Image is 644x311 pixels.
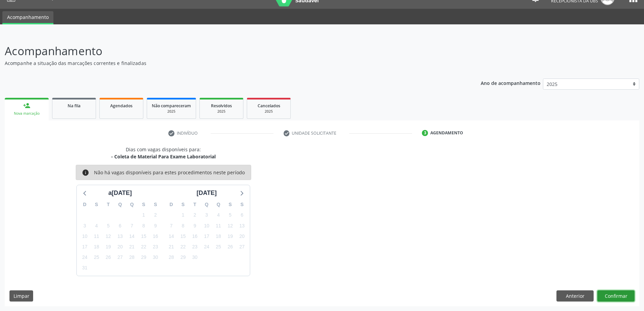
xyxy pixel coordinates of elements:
[167,253,176,262] span: domingo, 28 de setembro de 2025
[92,231,101,241] span: segunda-feira, 11 de agosto de 2025
[190,242,199,252] span: terça-feira, 23 de setembro de 2025
[80,263,90,273] span: domingo, 31 de agosto de 2025
[149,199,161,210] div: S
[80,231,90,241] span: domingo, 10 de agosto de 2025
[178,253,188,262] span: segunda-feira, 29 de setembro de 2025
[237,210,247,220] span: sábado, 6 de setembro de 2025
[2,11,53,24] a: Acompanhamento
[115,242,125,252] span: quarta-feira, 20 de agosto de 2025
[258,103,280,109] span: Cancelados
[225,231,235,241] span: sexta-feira, 19 de setembro de 2025
[92,242,101,252] span: segunda-feira, 18 de agosto de 2025
[177,199,189,210] div: S
[127,253,137,262] span: quinta-feira, 28 de agosto de 2025
[94,169,245,176] div: Não há vagas disponíveis para estes procedimentos neste período
[214,210,223,220] span: quinta-feira, 4 de setembro de 2025
[111,153,216,160] div: - Coleta de Material Para Exame Laboratorial
[110,103,133,109] span: Agendados
[152,109,191,114] div: 2025
[127,242,137,252] span: quinta-feira, 21 de agosto de 2025
[556,290,594,302] button: Anterior
[103,253,113,262] span: terça-feira, 26 de agosto de 2025
[126,199,138,210] div: Q
[139,221,148,230] span: sexta-feira, 8 de agosto de 2025
[139,231,148,241] span: sexta-feira, 15 de agosto de 2025
[115,221,125,230] span: quarta-feira, 6 de agosto de 2025
[151,231,160,241] span: sábado, 16 de agosto de 2025
[225,210,235,220] span: sexta-feira, 5 de setembro de 2025
[201,199,213,210] div: Q
[151,242,160,252] span: sábado, 23 de agosto de 2025
[103,231,113,241] span: terça-feira, 12 de agosto de 2025
[5,60,449,67] p: Acompanhe a situação das marcações correntes e finalizadas
[82,169,89,176] i: info
[167,221,176,230] span: domingo, 7 de setembro de 2025
[178,231,188,241] span: segunda-feira, 15 de setembro de 2025
[236,199,248,210] div: S
[5,43,449,60] p: Acompanhamento
[190,210,199,220] span: terça-feira, 2 de setembro de 2025
[114,199,126,210] div: Q
[103,242,113,252] span: terça-feira, 19 de agosto de 2025
[127,231,137,241] span: quinta-feira, 14 de agosto de 2025
[138,199,150,210] div: S
[211,103,232,109] span: Resolvidos
[139,242,148,252] span: sexta-feira, 22 de agosto de 2025
[92,221,101,230] span: segunda-feira, 4 de agosto de 2025
[178,242,188,252] span: segunda-feira, 22 de setembro de 2025
[190,253,199,262] span: terça-feira, 30 de setembro de 2025
[189,199,201,210] div: T
[68,103,80,109] span: Na fila
[151,210,160,220] span: sábado, 2 de agosto de 2025
[237,231,247,241] span: sábado, 20 de setembro de 2025
[481,79,541,87] p: Ano de acompanhamento
[92,253,101,262] span: segunda-feira, 25 de agosto de 2025
[202,231,211,241] span: quarta-feira, 17 de setembro de 2025
[214,242,223,252] span: quinta-feira, 25 de setembro de 2025
[151,221,160,230] span: sábado, 9 de agosto de 2025
[422,130,428,136] div: 3
[213,199,224,210] div: Q
[597,290,635,302] button: Confirmar
[9,111,44,116] div: Nova marcação
[105,188,135,198] div: a[DATE]
[214,221,223,230] span: quinta-feira, 11 de setembro de 2025
[237,221,247,230] span: sábado, 13 de setembro de 2025
[202,210,211,220] span: quarta-feira, 3 de setembro de 2025
[111,146,216,160] div: Dias com vagas disponíveis para:
[23,102,30,109] div: person_add
[151,253,160,262] span: sábado, 30 de agosto de 2025
[115,231,125,241] span: quarta-feira, 13 de agosto de 2025
[178,221,188,230] span: segunda-feira, 8 de setembro de 2025
[178,210,188,220] span: segunda-feira, 1 de setembro de 2025
[224,199,236,210] div: S
[252,109,286,114] div: 2025
[225,221,235,230] span: sexta-feira, 12 de setembro de 2025
[165,199,177,210] div: D
[167,242,176,252] span: domingo, 21 de setembro de 2025
[103,221,113,230] span: terça-feira, 5 de agosto de 2025
[139,253,148,262] span: sexta-feira, 29 de agosto de 2025
[194,188,219,198] div: [DATE]
[80,221,90,230] span: domingo, 3 de agosto de 2025
[202,242,211,252] span: quarta-feira, 24 de setembro de 2025
[139,210,148,220] span: sexta-feira, 1 de agosto de 2025
[202,221,211,230] span: quarta-feira, 10 de setembro de 2025
[205,109,238,114] div: 2025
[127,221,137,230] span: quinta-feira, 7 de agosto de 2025
[91,199,102,210] div: S
[237,242,247,252] span: sábado, 27 de setembro de 2025
[152,103,191,109] span: Não compareceram
[115,253,125,262] span: quarta-feira, 27 de agosto de 2025
[430,130,463,136] div: Agendamento
[167,231,176,241] span: domingo, 14 de setembro de 2025
[80,253,90,262] span: domingo, 24 de agosto de 2025
[214,231,223,241] span: quinta-feira, 18 de setembro de 2025
[190,231,199,241] span: terça-feira, 16 de setembro de 2025
[102,199,114,210] div: T
[80,242,90,252] span: domingo, 17 de agosto de 2025
[190,221,199,230] span: terça-feira, 9 de setembro de 2025
[225,242,235,252] span: sexta-feira, 26 de setembro de 2025
[79,199,91,210] div: D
